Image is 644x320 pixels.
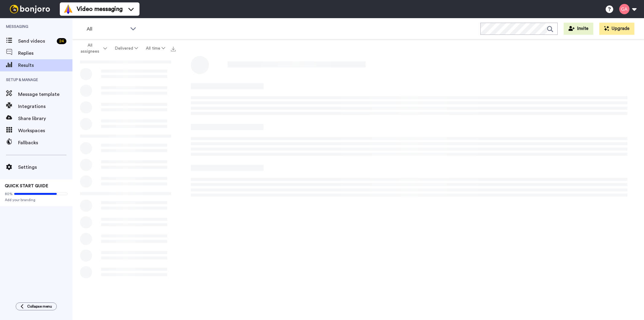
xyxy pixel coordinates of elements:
[7,5,53,13] img: bj-logo-header-white.svg
[27,304,52,309] span: Collapse menu
[18,127,72,134] span: Workspaces
[78,42,102,54] span: All assignees
[18,164,72,171] span: Settings
[63,4,73,14] img: vm-color.svg
[18,38,54,45] span: Send videos
[142,43,169,54] button: All time
[16,302,57,310] button: Collapse menu
[18,103,72,110] span: Integrations
[169,44,178,53] button: Export all results that match these filters now.
[599,23,634,35] button: Upgrade
[18,62,72,69] span: Results
[57,38,66,44] div: 24
[74,40,111,57] button: All assignees
[18,50,72,57] span: Replies
[564,23,593,35] button: Invite
[18,91,72,98] span: Message template
[5,184,48,188] span: QUICK START GUIDE
[5,191,13,196] span: 80%
[87,25,127,33] span: All
[171,47,176,51] img: export.svg
[111,43,142,54] button: Delivered
[5,198,68,202] span: Add your branding
[18,115,72,122] span: Share library
[18,139,72,146] span: Fallbacks
[77,5,123,13] span: Video messaging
